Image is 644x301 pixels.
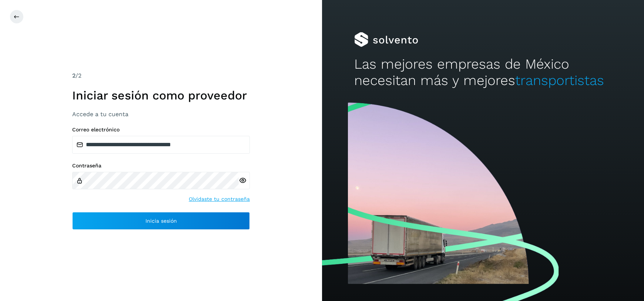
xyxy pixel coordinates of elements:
[189,195,250,203] a: Olvidaste tu contraseña
[72,71,250,80] div: /2
[72,163,250,169] label: Contraseña
[515,72,604,88] span: transportistas
[145,218,177,223] span: Inicia sesión
[72,127,250,133] label: Correo electrónico
[72,111,250,118] h3: Accede a tu cuenta
[72,212,250,230] button: Inicia sesión
[72,72,76,79] span: 2
[354,56,612,89] h2: Las mejores empresas de México necesitan más y mejores
[72,88,250,102] h1: Iniciar sesión como proveedor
